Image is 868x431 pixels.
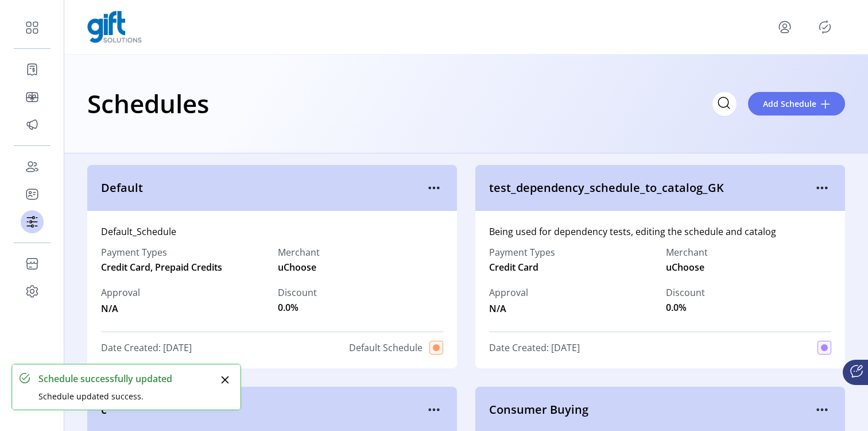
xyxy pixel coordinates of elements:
[101,341,192,355] span: Date Created: [DATE]
[666,286,705,299] label: Discount
[217,372,233,388] button: Close
[489,299,528,315] span: N/A
[278,260,316,274] span: uChoose
[489,225,831,238] div: Being used for dependency tests, editing the schedule and catalog
[489,341,580,355] span: Date Created: [DATE]
[776,18,794,36] button: menu
[666,301,687,314] span: 0.0%
[278,286,317,299] label: Discount
[816,18,834,36] button: Publisher Panel
[101,299,140,315] span: N/A
[38,372,217,386] div: Schedule successfully updated
[349,341,423,355] span: Default Schedule
[425,401,443,419] button: menu
[712,92,737,116] input: Search
[666,260,704,274] span: uChoose
[813,179,831,197] button: menu
[101,225,443,238] div: Default_Schedule
[666,245,708,259] label: Merchant
[489,286,528,299] span: Approval
[813,401,831,419] button: menu
[278,245,320,259] label: Merchant
[489,401,813,418] span: Consumer Buying
[101,179,425,197] span: Default
[87,83,209,124] h1: Schedules
[489,179,813,197] span: test_dependency_schedule_to_catalog_GK
[101,286,140,299] span: Approval
[763,98,816,110] span: Add Schedule
[101,245,266,259] label: Payment Types
[38,390,217,402] div: Schedule updated success.
[489,260,538,274] span: Credit Card
[748,92,845,116] button: Add Schedule
[278,301,299,314] span: 0.0%
[101,260,266,274] span: Credit Card, Prepaid Credits
[87,11,142,43] img: logo
[101,401,425,418] span: c
[489,245,555,259] label: Payment Types
[425,179,443,197] button: menu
